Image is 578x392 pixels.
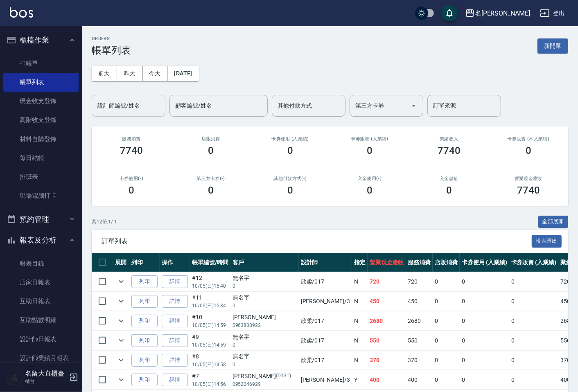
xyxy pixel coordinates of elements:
h3: 0 [208,145,214,156]
td: 0 [433,311,460,331]
div: 無名字 [233,274,297,282]
h3: 帳單列表 [92,45,131,56]
h2: ORDERS [92,36,131,41]
th: 指定 [352,253,368,272]
td: 0 [460,272,509,291]
td: 0 [509,311,559,331]
td: 0 [509,351,559,370]
h3: 0 [208,185,214,196]
td: 0 [509,272,559,291]
h3: 7740 [517,185,540,196]
button: 預約管理 [3,209,79,230]
a: 詳情 [162,275,188,288]
td: 2680 [368,311,406,331]
td: 450 [368,292,406,311]
td: 0 [460,370,509,390]
button: 新開單 [537,38,568,54]
h3: 7740 [120,145,143,156]
td: 0 [460,311,509,331]
td: 0 [509,331,559,350]
th: 帳單編號/時間 [190,253,230,272]
div: [PERSON_NAME] [233,313,297,322]
span: 訂單列表 [102,237,532,246]
p: 10/05 (日) 15:40 [192,282,228,290]
a: 高階收支登錄 [3,110,79,129]
td: 欣柔 /017 [299,311,352,331]
td: 0 [433,331,460,350]
h2: 店販消費 [181,136,241,142]
p: (D131) [276,372,291,381]
td: #9 [190,331,230,350]
h2: 卡券使用(-) [102,176,161,181]
h3: 0 [446,185,452,196]
td: 0 [433,370,460,390]
td: 550 [368,331,406,350]
button: 列印 [131,374,158,386]
p: 10/05 (日) 14:59 [192,341,228,349]
h3: 0 [287,145,293,156]
button: Open [407,99,420,112]
h3: 0 [287,185,293,196]
h2: 入金儲值 [419,176,479,181]
a: 新開單 [537,42,568,50]
th: 服務消費 [406,253,433,272]
p: 0952246929 [233,381,297,388]
a: 報表目錄 [3,254,79,273]
button: 登出 [537,6,568,21]
td: 2680 [406,311,433,331]
th: 列印 [129,253,160,272]
h2: 卡券販賣 (不入業績) [499,136,558,142]
td: 欣柔 /017 [299,351,352,370]
td: 550 [406,331,433,350]
h2: 業績收入 [419,136,479,142]
div: 無名字 [233,333,297,341]
td: 0 [509,292,559,311]
a: 打帳單 [3,54,79,73]
th: 營業現金應收 [368,253,406,272]
h3: 0 [129,185,134,196]
h3: 0 [367,185,373,196]
button: expand row [115,334,127,347]
a: 詳情 [162,315,188,327]
h2: 卡券販賣 (入業績) [340,136,400,142]
td: 0 [433,272,460,291]
button: 全部展開 [538,216,569,228]
td: Y [352,370,368,390]
th: 展開 [113,253,129,272]
button: expand row [115,295,127,307]
td: 0 [460,292,509,311]
p: 0 [233,302,297,309]
td: 720 [406,272,433,291]
td: N [352,292,368,311]
td: N [352,351,368,370]
a: 互助日報表 [3,292,79,311]
button: 列印 [131,354,158,367]
div: 無名字 [233,293,297,302]
button: expand row [115,315,127,327]
button: 昨天 [117,66,142,81]
p: 共 12 筆, 1 / 1 [92,218,117,225]
p: 0 [233,361,297,368]
a: 店家日報表 [3,273,79,292]
a: 互助點數明細 [3,311,79,329]
h2: 卡券使用 (入業績) [260,136,320,142]
h2: 第三方卡券(-) [181,176,241,181]
a: 帳單列表 [3,73,79,92]
td: 370 [406,351,433,370]
button: 櫃檯作業 [3,29,79,51]
a: 現場電腦打卡 [3,186,79,205]
td: 370 [368,351,406,370]
td: N [352,311,368,331]
td: 欣柔 /017 [299,331,352,350]
a: 詳情 [162,354,188,367]
a: 詳情 [162,295,188,308]
td: 720 [368,272,406,291]
td: 400 [406,370,433,390]
a: 材料自購登錄 [3,130,79,149]
h3: 7740 [438,145,461,156]
button: 名[PERSON_NAME] [462,5,533,22]
h2: 入金使用(-) [340,176,400,181]
button: 報表匯出 [532,235,562,248]
p: 10/05 (日) 14:56 [192,381,228,388]
td: 400 [368,370,406,390]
